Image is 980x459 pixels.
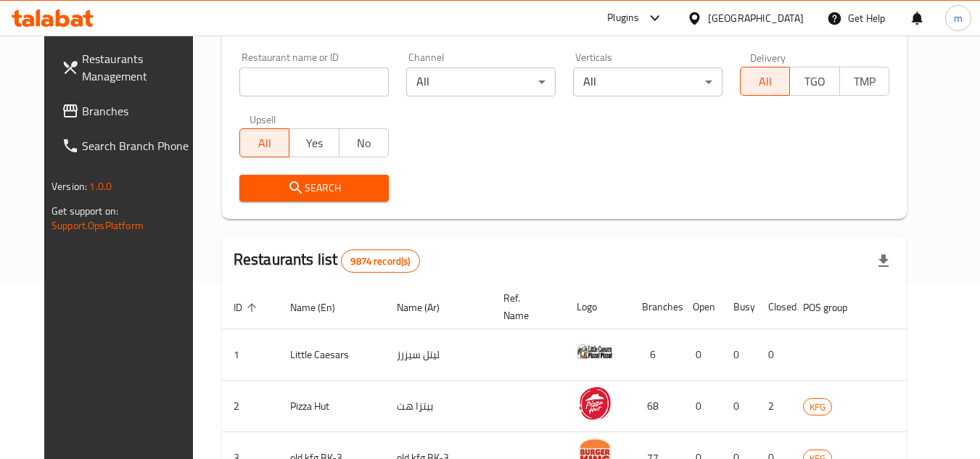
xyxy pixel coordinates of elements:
[239,67,389,96] input: Search for restaurant name or ID..
[954,10,963,26] span: m
[52,202,118,220] span: Get support on:
[565,285,630,329] th: Logo
[839,67,889,96] button: TMP
[630,381,681,432] td: 68
[290,299,354,316] span: Name (En)
[82,102,197,120] span: Branches
[50,128,208,163] a: Search Branch Phone
[341,249,419,273] div: Total records count
[757,381,791,432] td: 2
[239,17,889,39] h2: Restaurant search
[803,299,866,316] span: POS group
[222,381,279,432] td: 2
[50,94,208,128] a: Branches
[796,71,833,92] span: TGO
[406,67,556,96] div: All
[345,133,383,154] span: No
[750,52,786,62] label: Delivery
[239,175,389,202] button: Search
[250,114,276,124] label: Upsell
[339,128,389,157] button: No
[82,50,197,85] span: Restaurants Management
[846,71,884,92] span: TMP
[789,67,839,96] button: TGO
[82,137,197,154] span: Search Branch Phone
[385,381,492,432] td: بيتزا هت
[234,249,420,273] h2: Restaurants list
[385,329,492,381] td: ليتل سيزرز
[397,299,458,316] span: Name (Ar)
[722,285,757,329] th: Busy
[630,329,681,381] td: 6
[573,67,722,96] div: All
[722,329,757,381] td: 0
[804,399,831,415] span: KFG
[740,67,790,96] button: All
[52,216,144,235] a: Support.OpsPlatform
[89,177,112,196] span: 1.0.0
[757,329,791,381] td: 0
[52,177,87,196] span: Version:
[577,385,613,421] img: Pizza Hut
[722,381,757,432] td: 0
[239,128,289,157] button: All
[757,285,791,329] th: Closed
[246,133,284,154] span: All
[681,285,722,329] th: Open
[251,179,377,197] span: Search
[289,128,339,157] button: Yes
[866,244,901,278] div: Export file
[342,255,419,268] span: 9874 record(s)
[50,41,208,94] a: Restaurants Management
[295,133,333,154] span: Yes
[234,299,261,316] span: ID
[746,71,784,92] span: All
[681,329,722,381] td: 0
[503,289,548,324] span: Ref. Name
[630,285,681,329] th: Branches
[222,329,279,381] td: 1
[681,381,722,432] td: 0
[607,9,639,27] div: Plugins
[577,334,613,370] img: Little Caesars
[279,381,385,432] td: Pizza Hut
[708,10,804,26] div: [GEOGRAPHIC_DATA]
[279,329,385,381] td: Little Caesars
